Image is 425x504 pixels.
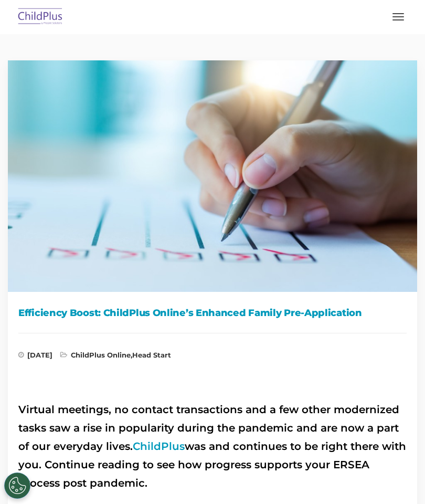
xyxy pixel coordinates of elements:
[18,352,52,362] span: [DATE]
[18,401,407,492] h2: Virtual meetings, no contact transactions and a few other modernized tasks saw a rise in populari...
[71,351,131,359] a: ChildPlus Online
[132,351,171,359] a: Head Start
[16,5,65,29] img: ChildPlus by Procare Solutions
[4,472,30,499] button: Cookies Settings
[60,352,171,362] span: ,
[133,440,185,453] a: ChildPlus
[18,305,407,321] h1: Efficiency Boost: ChildPlus Online’s Enhanced Family Pre-Application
